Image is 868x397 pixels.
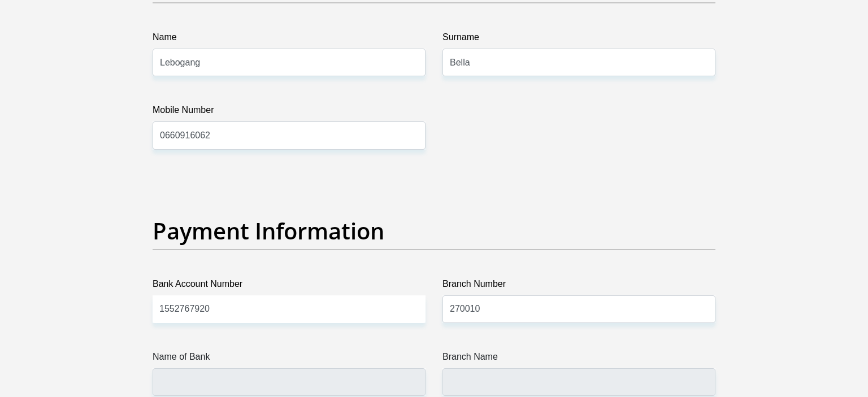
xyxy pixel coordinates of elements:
label: Name [153,30,426,49]
label: Mobile Number [153,103,426,121]
label: Bank Account Number [153,277,426,295]
input: Bank Account Number [153,295,426,323]
input: Branch Name [442,368,715,396]
label: Name of Bank [153,350,426,368]
label: Branch Number [442,277,715,295]
label: Branch Name [442,350,715,368]
input: Name of Bank [153,368,426,396]
input: Name [153,49,426,76]
h2: Payment Information [153,217,715,245]
label: Surname [442,30,715,49]
input: Surname [442,49,715,76]
input: Mobile Number [153,121,426,149]
input: Branch Number [442,295,715,323]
